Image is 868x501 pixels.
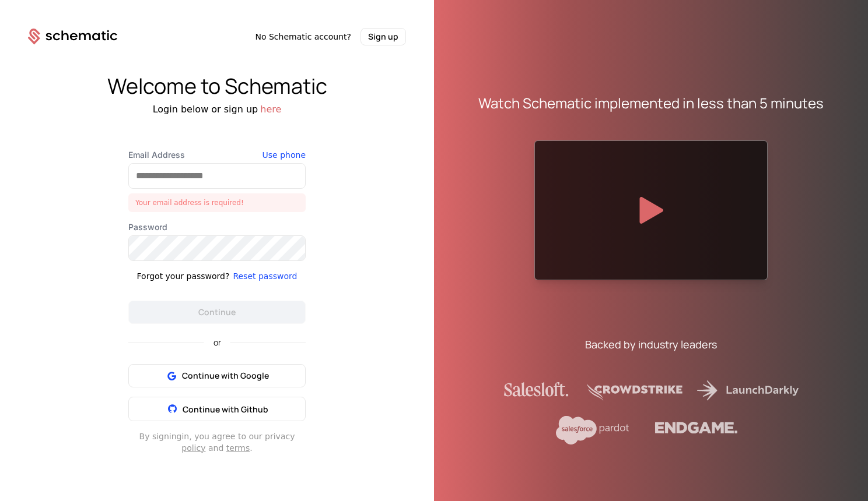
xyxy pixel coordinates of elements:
div: Forgot your password? [137,270,230,282]
button: here [260,103,281,117]
span: No Schematic account? [255,31,351,43]
button: Use phone [262,149,306,161]
div: Backed by industry leaders [585,336,717,352]
div: Watch Schematic implemented in less than 5 minutes [478,94,824,112]
label: Password [128,221,306,233]
button: Continue with Github [128,397,306,421]
button: Continue with Google [128,364,306,387]
button: Sign up [360,28,406,45]
button: Reset password [233,270,297,282]
span: or [204,338,230,347]
div: By signing in , you agree to our privacy and . [128,431,306,454]
a: policy [181,443,205,453]
span: Continue with Github [183,404,268,415]
button: Continue [128,301,306,324]
label: Email Address [128,149,306,161]
div: Your email address is required! [128,193,306,212]
span: Continue with Google [182,370,269,382]
a: terms [226,443,250,453]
